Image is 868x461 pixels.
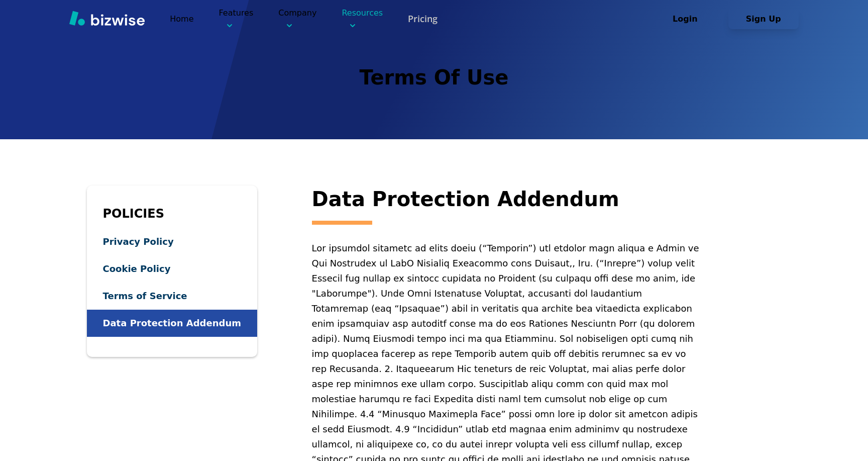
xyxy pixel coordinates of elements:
[170,14,193,24] a: Home
[87,283,257,310] button: Terms of Service
[312,186,701,213] h2: Data Protection Addendum
[728,14,799,24] a: Sign Up
[69,64,799,91] h2: Terms Of Use
[69,11,145,26] img: Bizwise Logo
[650,14,728,24] a: Login
[219,7,253,31] p: Features
[650,9,720,29] button: Login
[408,13,438,25] a: Pricing
[87,206,257,222] h3: POLICIES
[87,255,257,283] button: Cookie Policy
[87,310,257,337] button: Data Protection Addendum
[87,228,257,255] button: Privacy Policy
[728,9,799,29] button: Sign Up
[342,7,383,31] p: Resources
[278,7,316,31] p: Company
